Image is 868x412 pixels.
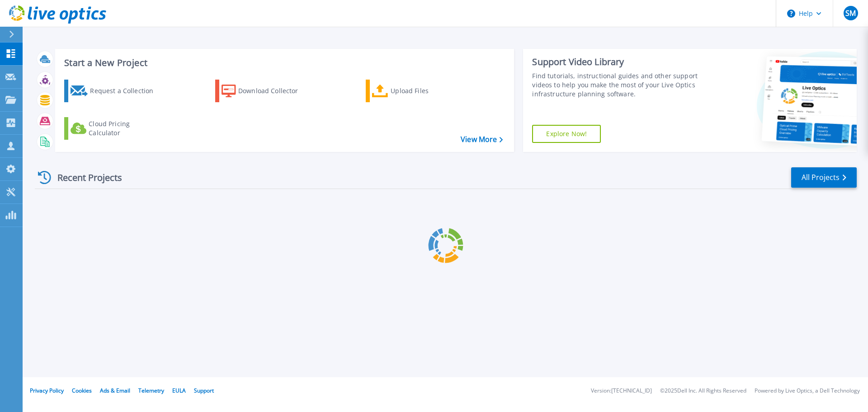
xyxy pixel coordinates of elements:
li: Powered by Live Optics, a Dell Technology [755,388,860,394]
a: Explore Now! [532,125,601,143]
a: Support [194,387,214,394]
a: View More [461,135,503,144]
a: Request a Collection [64,80,165,102]
span: SM [845,9,856,17]
a: Cloud Pricing Calculator [64,117,165,140]
div: Recent Projects [35,166,134,189]
a: Download Collector [215,80,316,102]
li: Version: [TECHNICAL_ID] [591,388,652,394]
a: Privacy Policy [30,387,64,394]
div: Upload Files [391,82,463,100]
a: Ads & Email [100,387,130,394]
a: EULA [172,387,186,394]
a: Upload Files [366,80,467,102]
div: Support Video Library [532,56,702,68]
a: Cookies [72,387,92,394]
div: Find tutorials, instructional guides and other support videos to help you make the most of your L... [532,71,702,99]
a: Telemetry [138,387,164,394]
div: Download Collector [238,82,311,100]
a: All Projects [791,167,857,188]
div: Request a Collection [90,82,162,100]
h3: Start a New Project [64,58,503,68]
div: Cloud Pricing Calculator [89,119,161,137]
li: © 2025 Dell Inc. All Rights Reserved [660,388,746,394]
